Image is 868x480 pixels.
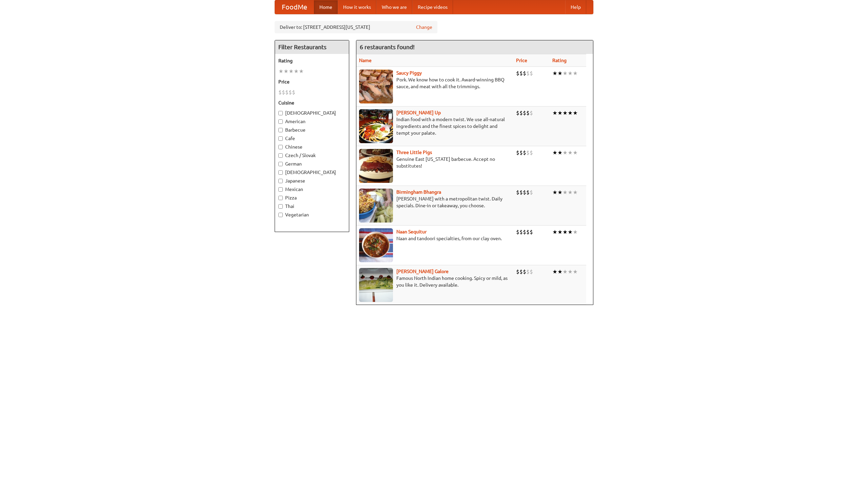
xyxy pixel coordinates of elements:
[530,228,533,236] li: $
[278,68,283,75] li: ★
[278,162,283,166] input: German
[552,149,557,156] li: ★
[396,110,441,115] b: [PERSON_NAME] Up
[314,0,338,14] a: Home
[359,195,511,209] p: [PERSON_NAME] with a metropolitan twist. Daily specials. Dine-in or takeaway, you choose.
[396,70,422,76] a: Saucy Piggy
[285,89,289,96] li: $
[563,189,568,196] li: ★
[278,135,346,142] label: Cafe
[573,109,578,117] li: ★
[278,111,283,115] input: [DEMOGRAPHIC_DATA]
[530,70,533,77] li: $
[516,189,519,196] li: $
[526,268,530,275] li: $
[526,70,530,77] li: $
[519,109,523,117] li: $
[359,228,393,262] img: naansequitur.jpg
[563,109,568,117] li: ★
[360,44,415,50] ng-pluralize: 6 restaurants found!
[275,40,349,54] h4: Filter Restaurants
[568,109,573,117] li: ★
[396,150,432,155] a: Three Little Pigs
[568,189,573,196] li: ★
[557,70,563,77] li: ★
[278,78,346,85] h5: Price
[523,189,526,196] li: $
[278,203,346,210] label: Thai
[573,70,578,77] li: ★
[516,109,519,117] li: $
[557,149,563,156] li: ★
[278,89,282,96] li: $
[530,189,533,196] li: $
[359,235,511,242] p: Naan and tandoori specialties, from our clay oven.
[568,268,573,275] li: ★
[278,196,283,200] input: Pizza
[278,136,283,141] input: Cafe
[278,145,283,149] input: Chinese
[278,110,346,116] label: [DEMOGRAPHIC_DATA]
[530,149,533,156] li: $
[278,143,346,150] label: Chinese
[519,70,523,77] li: $
[278,99,346,106] h5: Cuisine
[568,228,573,236] li: ★
[573,189,578,196] li: ★
[278,186,346,193] label: Mexican
[530,109,533,117] li: $
[278,213,283,217] input: Vegetarian
[526,149,530,156] li: $
[278,179,283,183] input: Japanese
[552,70,557,77] li: ★
[376,0,412,14] a: Who we are
[359,76,511,90] p: Pork. We know how to cook it. Award-winning BBQ sauce, and meat with all the trimmings.
[359,109,393,143] img: curryup.jpg
[294,68,299,75] li: ★
[275,21,437,33] div: Deliver to: [STREET_ADDRESS][US_STATE]
[278,211,346,218] label: Vegetarian
[278,169,346,176] label: [DEMOGRAPHIC_DATA]
[523,70,526,77] li: $
[568,70,573,77] li: ★
[289,89,292,96] li: $
[523,149,526,156] li: $
[516,228,519,236] li: $
[568,149,573,156] li: ★
[526,109,530,117] li: $
[552,268,557,275] li: ★
[278,177,346,184] label: Japanese
[523,228,526,236] li: $
[563,70,568,77] li: ★
[557,109,563,117] li: ★
[573,228,578,236] li: ★
[278,194,346,201] label: Pizza
[278,187,283,192] input: Mexican
[289,68,294,75] li: ★
[299,68,304,75] li: ★
[516,70,519,77] li: $
[526,228,530,236] li: $
[530,268,533,275] li: $
[292,89,295,96] li: $
[359,275,511,288] p: Famous North Indian home cooking. Spicy or mild, as you like it. Delivery available.
[557,189,563,196] li: ★
[278,57,346,64] h5: Rating
[396,189,441,195] a: Birmingham Bhangra
[552,189,557,196] li: ★
[519,228,523,236] li: $
[396,229,427,234] a: Naan Sequitur
[278,119,283,124] input: American
[573,149,578,156] li: ★
[275,0,314,14] a: FoodMe
[563,149,568,156] li: ★
[338,0,376,14] a: How it works
[523,109,526,117] li: $
[396,269,449,274] a: [PERSON_NAME] Galore
[278,127,346,133] label: Barbecue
